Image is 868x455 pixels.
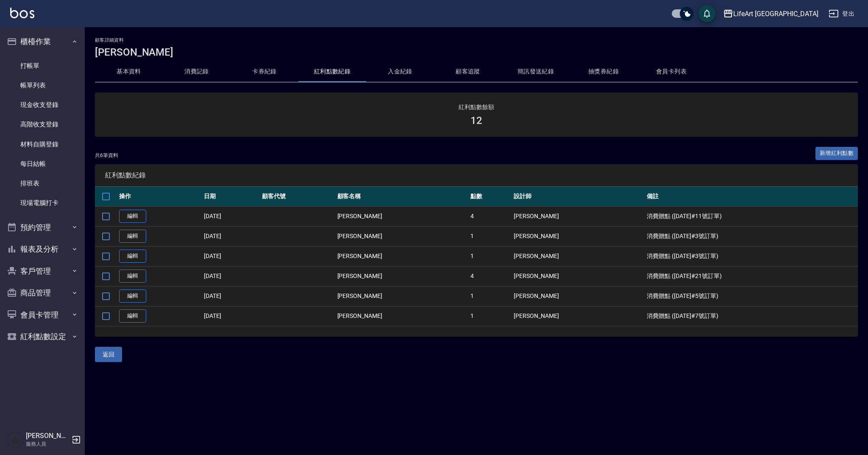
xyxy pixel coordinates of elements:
td: [PERSON_NAME] [335,226,468,246]
button: 櫃檯作業 [3,31,81,53]
a: 每日結帳 [3,154,81,174]
td: 消費贈點 ([DATE]#11號訂單) [645,206,858,226]
td: [PERSON_NAME] [335,306,468,326]
h2: 顧客詳細資料 [95,37,858,43]
td: 4 [468,206,512,226]
th: 備註 [645,187,858,207]
button: 基本資料 [95,62,163,82]
td: 消費贈點 ([DATE]#5號訂單) [645,286,858,306]
button: 消費記錄 [163,62,231,82]
button: 入金紀錄 [366,62,434,82]
button: 會員卡管理 [3,304,81,326]
td: 消費贈點 ([DATE]#21號訂單) [645,266,858,286]
td: [PERSON_NAME] [512,246,645,266]
td: [PERSON_NAME] [512,226,645,246]
button: 卡券紀錄 [231,62,298,82]
td: [PERSON_NAME] [335,286,468,306]
a: 編輯 [119,289,146,303]
td: [PERSON_NAME] [512,306,645,326]
button: 預約管理 [3,216,81,239]
td: [PERSON_NAME] [335,266,468,286]
h2: 紅利點數餘額 [105,103,848,111]
td: [DATE] [202,286,260,306]
td: [DATE] [202,206,260,226]
td: 消費贈點 ([DATE]#3號訂單) [645,246,858,266]
td: [PERSON_NAME] [335,246,468,266]
td: [DATE] [202,266,260,286]
td: [PERSON_NAME] [512,286,645,306]
button: 簡訊發送紀錄 [502,62,570,82]
th: 日期 [202,187,260,207]
td: [DATE] [202,226,260,246]
th: 點數 [468,187,512,207]
td: 1 [468,306,512,326]
span: 紅利點數紀錄 [105,171,848,180]
a: 材料自購登錄 [3,135,81,154]
td: [DATE] [202,306,260,326]
a: 打帳單 [3,56,81,76]
td: [PERSON_NAME] [512,266,645,286]
a: 編輯 [119,210,146,223]
button: 紅利點數紀錄 [298,62,366,82]
h3: 12 [470,115,482,126]
button: 抽獎券紀錄 [570,62,637,82]
td: 消費贈點 ([DATE]#3號訂單) [645,226,858,246]
td: 1 [468,226,512,246]
img: Logo [10,8,34,18]
a: 編輯 [119,250,146,263]
button: 紅利點數設定 [3,326,81,348]
td: 1 [468,246,512,266]
td: 4 [468,266,512,286]
h5: [PERSON_NAME] [26,432,69,440]
th: 顧客名稱 [335,187,468,207]
td: [PERSON_NAME] [512,206,645,226]
img: Person [7,431,24,448]
a: 新增紅利點數 [815,147,858,160]
button: save [698,5,715,22]
td: 消費贈點 ([DATE]#7號訂單) [645,306,858,326]
th: 操作 [117,187,202,207]
th: 顧客代號 [260,187,335,207]
button: 報表及分析 [3,238,81,260]
div: LifeArt [GEOGRAPHIC_DATA] [733,8,818,19]
a: 編輯 [119,230,146,243]
button: 商品管理 [3,282,81,304]
button: 顧客追蹤 [434,62,502,82]
a: 高階收支登錄 [3,115,81,134]
a: 編輯 [119,270,146,283]
button: LifeArt [GEOGRAPHIC_DATA] [720,5,822,22]
button: 會員卡列表 [637,62,705,82]
h3: [PERSON_NAME] [95,46,858,58]
a: 帳單列表 [3,76,81,95]
th: 設計師 [512,187,645,207]
p: 服務人員 [26,440,69,448]
a: 排班表 [3,174,81,193]
a: 現金收支登錄 [3,95,81,115]
button: 登出 [825,6,858,22]
td: 1 [468,286,512,306]
td: [PERSON_NAME] [335,206,468,226]
button: 客戶管理 [3,260,81,282]
a: 編輯 [119,309,146,323]
a: 現場電腦打卡 [3,193,81,213]
button: 返回 [95,347,122,362]
td: [DATE] [202,246,260,266]
p: 共 6 筆資料 [95,152,118,159]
